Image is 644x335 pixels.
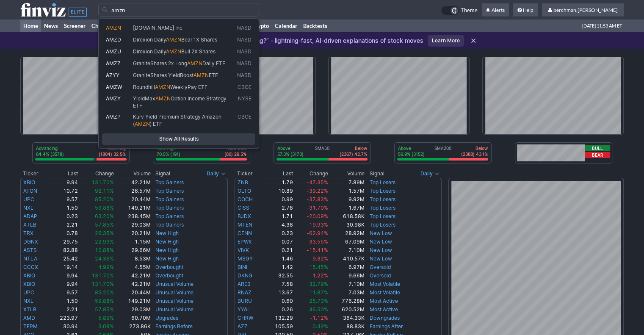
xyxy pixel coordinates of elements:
[181,36,217,43] span: Bear 1X Shares
[155,205,184,211] a: Top Gainers
[20,19,41,32] a: Home
[209,72,218,78] span: ETF
[133,25,182,31] span: [DOMAIN_NAME] Inc
[49,229,78,238] td: 0.78
[95,196,114,202] span: 85.20%
[585,152,610,158] button: Bear
[133,95,155,102] span: YieldMax
[264,221,293,229] td: 4.38
[370,306,398,313] a: Most Active
[95,221,114,228] span: 57.85%
[238,247,249,253] a: VIVK
[49,297,78,305] td: 1.50
[102,133,255,145] a: Show All Results
[20,169,49,178] th: Ticker
[264,305,293,314] td: 0.26
[370,272,391,279] a: Oversold
[133,60,187,66] span: GraniteShares 2x Long
[306,238,328,245] span: -33.55%
[106,135,252,143] span: Show All Results
[36,151,64,157] p: 64.4% (3578)
[114,322,151,331] td: 273.86K
[264,169,293,178] th: Last
[306,196,328,202] span: -37.83%
[264,271,293,280] td: 32.55
[461,151,488,157] p: (2388) 43.1%
[155,315,178,321] a: Upgrades
[370,247,392,253] a: New Low
[238,289,252,296] a: RNAZ
[49,305,78,314] td: 2.21
[420,169,433,178] span: Daily
[370,255,392,262] a: New Low
[49,195,78,204] td: 9.57
[238,179,248,185] a: ZNB
[310,315,328,321] span: -1.12%
[306,205,328,211] span: -31.70%
[106,114,121,120] span: AMZP
[238,196,253,202] a: COCH
[98,18,259,149] div: Search
[98,315,114,321] span: 5.89%
[23,230,33,236] a: TRX
[133,36,166,43] span: Direxion Daily
[49,280,78,288] td: 9.94
[312,323,328,329] span: 0.49%
[328,212,365,221] td: 618.58K
[23,247,37,253] a: ASTS
[114,221,151,229] td: 29.03M
[328,178,365,187] td: 7.89M
[114,305,151,314] td: 29.03M
[328,297,365,305] td: 776.28M
[328,221,365,229] td: 30.98K
[328,288,365,297] td: 7.03M
[114,255,151,263] td: 8.53M
[78,169,114,178] th: Change
[23,238,38,245] a: DGNX
[328,238,365,246] td: 67.09M
[114,246,151,255] td: 29.66M
[49,169,78,178] th: Last
[133,48,166,55] span: Direxion Daily
[276,145,368,158] div: SMA50
[310,272,328,279] span: -1.22%
[155,95,171,102] span: AMZN
[49,204,78,212] td: 1.50
[155,238,179,245] a: New High
[95,213,114,219] span: 63.20%
[328,195,365,204] td: 9.92M
[187,60,202,66] span: AMZN
[328,280,365,288] td: 7.10M
[49,178,78,187] td: 9.94
[370,281,400,287] a: Most Volatile
[155,272,183,279] a: Overbought
[114,271,151,280] td: 42.21M
[272,19,300,32] a: Calendar
[238,281,251,287] a: AREB
[249,19,272,32] a: Crypto
[264,178,293,187] td: 1.79
[277,151,304,157] p: 57.3% (3173)
[95,255,114,262] span: 24.36%
[95,188,114,194] span: 92.11%
[310,255,328,262] span: -9.32%
[398,151,425,157] p: 56.9% (3152)
[155,221,184,228] a: Top Gainers
[370,188,395,194] a: Top Losers
[166,36,423,45] p: Introducing “Why Is It Moving?” - lightning-fast, AI-driven explanations of stock moves
[155,323,193,329] a: Earnings Before
[155,84,170,90] span: AMZN
[237,48,252,55] span: NASD
[155,179,184,185] a: Top Gainers
[238,298,252,304] a: BURU
[95,230,114,236] span: 26.35%
[95,238,114,245] span: 22.93%
[91,272,114,279] span: 131.70%
[133,95,227,109] span: Option Income Strategy ETF
[370,238,392,245] a: New Low
[370,213,395,219] a: Top Losers
[95,205,114,211] span: 59.88%
[428,35,464,47] a: Learn More
[61,19,88,32] a: Screener
[155,247,179,253] a: New High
